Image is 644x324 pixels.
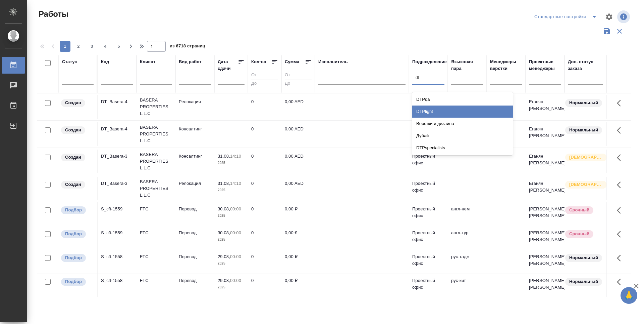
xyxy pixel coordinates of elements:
div: Сумма [285,58,299,65]
p: Подбор [65,278,82,285]
p: Срочный [569,231,589,237]
p: Перевод [179,206,211,212]
span: Работы [37,9,68,19]
button: 4 [100,41,111,52]
td: 0,00 AED [281,177,315,200]
p: 14:10 [230,181,241,186]
div: Верстки и дизайна [412,118,513,130]
td: Проектный офис [409,122,448,146]
div: Можно подбирать исполнителей [60,206,94,215]
p: Релокация [179,98,211,105]
div: DT_Basera-3 [101,153,133,160]
td: 0 [248,122,281,146]
span: Настроить таблицу [601,9,617,25]
p: Создан [65,181,81,188]
div: Дата сдачи [218,58,238,72]
td: Проектный офис [409,177,448,200]
td: Проектный офис [409,95,448,119]
p: 2025 [218,160,245,166]
div: Проектные менеджеры [529,58,561,72]
p: BASERA PROPERTIES L.L.C [140,97,172,117]
td: Проектный офис [409,250,448,274]
td: Проектный офис [409,202,448,226]
p: [DEMOGRAPHIC_DATA] [569,154,603,161]
button: Здесь прячутся важные кнопки [613,202,629,218]
p: Нормальный [569,254,598,261]
td: [PERSON_NAME] [PERSON_NAME] [526,202,565,226]
button: 5 [113,41,124,52]
p: 2025 [218,212,245,219]
p: 29.08, [218,254,230,259]
p: Создан [65,154,81,161]
div: Доп. статус заказа [568,58,603,72]
button: 3 [87,41,97,52]
div: Клиент [140,58,155,65]
p: Нормальный [569,278,598,285]
td: 0,00 ₽ [281,250,315,274]
div: DT_Basera-4 [101,98,133,105]
button: Здесь прячутся важные кнопки [613,274,629,290]
span: из 6718 страниц [170,42,205,52]
div: DTPspecialists [412,142,513,154]
td: Еганян [PERSON_NAME] [526,150,565,173]
div: Статус [62,58,77,65]
button: Сохранить фильтры [600,25,613,38]
div: Можно подбирать исполнителей [60,253,94,262]
p: Срочный [569,207,589,213]
input: От [251,71,278,80]
span: 🙏 [623,288,635,302]
div: Вид работ [179,58,202,65]
span: Посмотреть информацию [617,10,631,23]
td: Проектный офис [409,150,448,173]
p: FTC [140,277,172,284]
p: FTC [140,206,172,212]
input: До [285,80,312,88]
td: 0 [248,226,281,250]
p: 31.08, [218,154,230,159]
span: 4 [100,43,111,50]
div: S_cft-1558 [101,277,133,284]
p: 2025 [218,260,245,267]
td: [PERSON_NAME] [PERSON_NAME] [526,274,565,297]
div: Кол-во [251,58,266,65]
div: split button [533,11,601,22]
td: 0 [248,250,281,274]
p: 14:10 [230,154,241,159]
td: англ-тур [448,226,487,250]
div: Менеджеры верстки [490,58,522,72]
button: 🙏 [621,287,637,304]
div: S_cft-1558 [101,253,133,260]
p: 00:00 [230,278,241,283]
input: От [285,71,312,80]
div: Можно подбирать исполнителей [60,230,94,239]
p: 2025 [218,236,245,243]
p: 2025 [218,284,245,291]
td: 0 [248,202,281,226]
td: англ-нем [448,202,487,226]
p: Подбор [65,231,82,237]
p: [DEMOGRAPHIC_DATA] [569,181,603,188]
p: 31.08, [218,181,230,186]
p: BASERA PROPERTIES L.L.C [140,151,172,171]
p: 29.08, [218,278,230,283]
td: Проектный офис [409,226,448,250]
p: Подбор [65,254,82,261]
td: [PERSON_NAME] [PERSON_NAME] [526,250,565,274]
td: 0,00 AED [281,150,315,173]
td: 0,00 AED [281,95,315,119]
span: 3 [87,43,97,50]
td: Еганян [PERSON_NAME] [526,177,565,200]
td: 0,00 AED [281,122,315,146]
p: 30.08, [218,206,230,211]
td: [PERSON_NAME] [PERSON_NAME] [526,226,565,250]
td: 0 [248,95,281,119]
button: Здесь прячутся важные кнопки [613,150,629,166]
p: 00:00 [230,206,241,211]
p: 00:00 [230,254,241,259]
button: Здесь прячутся важные кнопки [613,177,629,193]
td: 0,00 € [281,226,315,250]
span: 5 [113,43,124,50]
p: Нормальный [569,99,598,106]
button: Здесь прячутся важные кнопки [613,250,629,266]
p: Подбор [65,207,82,213]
